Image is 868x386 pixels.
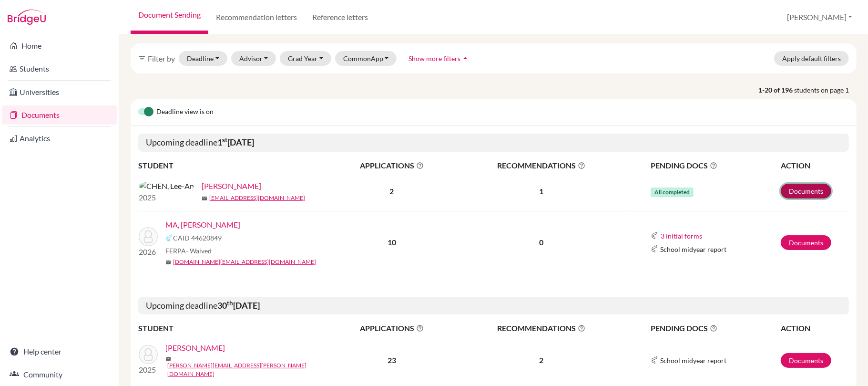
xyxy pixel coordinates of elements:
[227,299,233,307] sup: th
[660,244,726,254] span: School midyear report
[400,51,478,66] button: Show more filtersarrow_drop_up
[2,129,117,148] a: Analytics
[139,192,194,203] p: 2025
[165,356,171,362] span: mail
[167,361,336,378] a: [PERSON_NAME][EMAIL_ADDRESS][PERSON_NAME][DOMAIN_NAME]
[165,219,240,230] a: MA, [PERSON_NAME]
[455,160,627,171] span: RECOMMENDATIONS
[2,365,117,384] a: Community
[8,10,46,25] img: Bridge-U
[179,51,227,66] button: Deadline
[148,54,175,63] span: Filter by
[138,54,146,62] i: filter_list
[660,230,703,241] button: 3 initial forms
[165,246,212,256] span: FERPA
[2,342,117,361] a: Help center
[660,355,726,365] span: School midyear report
[455,186,627,197] p: 1
[794,85,857,95] span: students on page 1
[651,356,658,364] img: Common App logo
[217,137,254,147] b: 1 [DATE]
[2,83,117,102] a: Universities
[780,159,849,172] th: ACTION
[780,322,849,334] th: ACTION
[388,355,396,365] b: 23
[783,8,857,26] button: [PERSON_NAME]
[2,105,117,125] a: Documents
[165,260,171,265] span: mail
[781,235,831,250] a: Documents
[388,238,396,247] b: 10
[2,59,117,78] a: Students
[329,323,454,334] span: APPLICATIONS
[651,188,694,197] span: All completed
[138,322,329,334] th: STUDENT
[390,187,394,196] b: 2
[165,234,173,242] img: Common App logo
[138,297,849,315] h5: Upcoming deadline
[280,51,331,66] button: Grad Year
[335,51,397,66] button: CommonApp
[781,353,831,368] a: Documents
[217,300,260,311] b: 30 [DATE]
[173,258,316,266] a: [DOMAIN_NAME][EMAIL_ADDRESS][DOMAIN_NAME]
[138,159,329,172] th: STUDENT
[186,247,212,255] span: - Waived
[156,106,214,118] span: Deadline view is on
[138,134,849,152] h5: Upcoming deadline
[460,53,470,63] i: arrow_drop_up
[455,323,627,334] span: RECOMMENDATIONS
[651,245,658,253] img: Common App logo
[774,51,849,66] button: Apply default filters
[202,196,207,201] span: mail
[173,233,222,243] span: CAID 44620849
[202,180,261,192] a: [PERSON_NAME]
[2,36,117,55] a: Home
[651,160,780,171] span: PENDING DOCS
[781,184,831,198] a: Documents
[408,54,460,63] span: Show more filters
[139,364,158,376] p: 2025
[651,323,780,334] span: PENDING DOCS
[455,237,627,248] p: 0
[455,355,627,366] p: 2
[222,136,227,144] sup: st
[231,51,276,66] button: Advisor
[139,345,158,364] img: CHEN, Chung-Wen
[139,180,194,192] img: CHEN, Lee-An
[329,160,454,171] span: APPLICATIONS
[209,194,305,202] a: [EMAIL_ADDRESS][DOMAIN_NAME]
[165,342,225,354] a: [PERSON_NAME]
[651,232,658,240] img: Common App logo
[758,85,794,95] strong: 1-20 of 196
[139,246,158,258] p: 2026
[139,227,158,246] img: MA, Tsung-Han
